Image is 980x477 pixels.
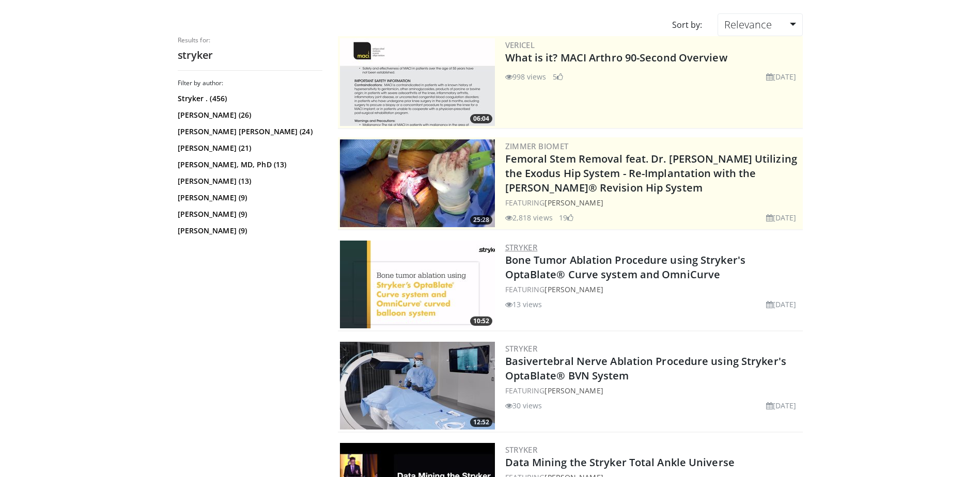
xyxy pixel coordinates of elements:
[178,176,320,186] a: [PERSON_NAME] (13)
[505,141,569,151] a: Zimmer Biomet
[559,212,573,223] li: 19
[470,114,492,123] span: 06:04
[505,400,542,411] li: 30 views
[505,284,801,295] div: FEATURING
[505,242,538,252] a: Stryker
[340,342,495,430] img: defb5e87-9a59-4e45-9c94-ca0bb38673d3.300x170_q85_crop-smart_upscale.jpg
[340,139,495,227] img: 8704042d-15d5-4ce9-b753-6dec72ffdbb1.300x170_q85_crop-smart_upscale.jpg
[505,253,746,281] a: Bone Tumor Ablation Procedure using Stryker's OptaBlate® Curve system and OmniCurve
[766,212,797,223] li: [DATE]
[766,400,797,411] li: [DATE]
[178,36,322,44] p: Results for:
[545,198,603,208] a: [PERSON_NAME]
[178,49,322,62] h2: stryker
[766,299,797,310] li: [DATE]
[340,241,495,328] img: 0f0d9d51-420c-42d6-ac87-8f76a25ca2f4.300x170_q85_crop-smart_upscale.jpg
[505,343,538,354] a: Stryker
[505,212,553,223] li: 2,818 views
[505,197,801,208] div: FEATURING
[340,38,495,126] a: 06:04
[505,152,797,195] a: Femoral Stem Removal feat. Dr. [PERSON_NAME] Utilizing the Exodus Hip System - Re-Implantation wi...
[505,444,538,455] a: Stryker
[178,79,322,87] h3: Filter by author:
[178,160,320,170] a: [PERSON_NAME], MD, PhD (13)
[505,71,547,82] li: 998 views
[470,418,492,427] span: 12:52
[178,110,320,120] a: [PERSON_NAME] (26)
[505,455,735,469] a: Data Mining the Stryker Total Ankle Universe
[505,40,535,50] a: Vericel
[766,71,797,82] li: [DATE]
[178,193,320,203] a: [PERSON_NAME] (9)
[178,226,320,236] a: [PERSON_NAME] (9)
[340,139,495,227] a: 25:28
[470,215,492,225] span: 25:28
[340,342,495,430] a: 12:52
[178,93,320,104] a: Stryker . (456)
[553,71,563,82] li: 5
[664,13,710,36] div: Sort by:
[178,143,320,153] a: [PERSON_NAME] (21)
[505,385,801,396] div: FEATURING
[470,316,492,326] span: 10:52
[340,38,495,126] img: aa6cc8ed-3dbf-4b6a-8d82-4a06f68b6688.300x170_q85_crop-smart_upscale.jpg
[505,299,542,310] li: 13 views
[545,284,603,294] a: [PERSON_NAME]
[724,18,772,31] span: Relevance
[178,209,320,219] a: [PERSON_NAME] (9)
[505,51,727,65] a: What is it? MACI Arthro 90-Second Overview
[718,13,802,36] a: Relevance
[178,126,320,137] a: [PERSON_NAME] [PERSON_NAME] (24)
[545,386,603,395] a: [PERSON_NAME]
[505,354,786,383] a: Basivertebral Nerve Ablation Procedure using Stryker's OptaBlate® BVN System
[340,241,495,328] a: 10:52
